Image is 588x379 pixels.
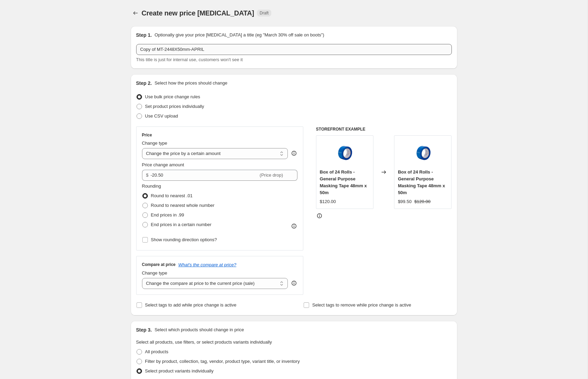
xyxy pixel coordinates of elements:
strike: $120.00 [414,198,431,205]
img: MT-2448X50mm_80x.png [331,139,358,167]
div: help [291,280,297,287]
div: help [291,150,297,157]
h6: STOREFRONT EXAMPLE [316,126,452,132]
span: (Price drop) [260,172,283,178]
button: What's the compare at price? [178,262,237,267]
span: All products [145,349,168,354]
div: $99.50 [398,198,412,205]
span: End prices in .99 [151,212,184,218]
h2: Step 3. [136,326,152,333]
img: MT-2448X50mm_80x.png [409,139,437,167]
input: -10.00 [151,170,258,181]
span: Select tags to remove while price change is active [312,302,411,308]
h3: Price [142,132,152,138]
span: Select product variants individually [145,368,214,374]
span: Box of 24 Rolls - General Purpose Masking Tape 48mm x 50m [398,169,445,195]
span: Box of 24 Rolls - General Purpose Masking Tape 48mm x 50m [320,169,367,195]
input: 30% off holiday sale [136,44,452,55]
span: Show rounding direction options? [151,237,217,242]
h2: Step 2. [136,80,152,87]
span: Draft [260,10,269,16]
span: $ [146,172,149,178]
span: Use bulk price change rules [145,94,200,99]
span: Change type [142,270,167,276]
span: Select all products, use filters, or select products variants individually [136,339,272,345]
span: Round to nearest .01 [151,193,193,198]
span: Rounding [142,183,161,189]
span: Select tags to add while price change is active [145,302,237,308]
span: Use CSV upload [145,113,178,119]
span: Create new price [MEDICAL_DATA] [142,9,254,17]
span: Set product prices individually [145,104,204,109]
p: Optionally give your price [MEDICAL_DATA] a title (eg "March 30% off sale on boots") [154,32,324,38]
p: Select which products should change in price [154,326,244,333]
p: Select how the prices should change [154,80,227,87]
span: This title is just for internal use, customers won't see it [136,57,243,62]
span: End prices in a certain number [151,222,211,227]
div: $120.00 [320,198,336,205]
h2: Step 1. [136,32,152,38]
span: Round to nearest whole number [151,203,215,208]
h3: Compare at price [142,262,176,267]
span: Change type [142,141,167,146]
span: Price change amount [142,162,184,167]
button: Price change jobs [131,8,140,18]
span: Filter by product, collection, tag, vendor, product type, variant title, or inventory [145,359,300,364]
